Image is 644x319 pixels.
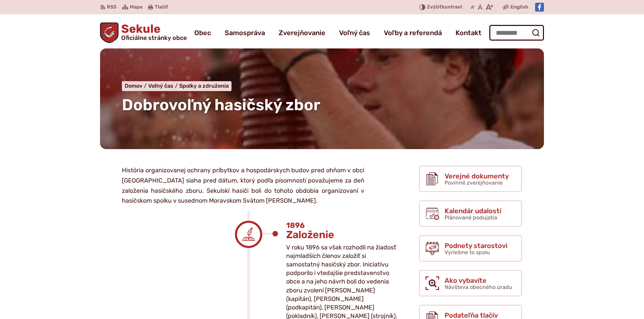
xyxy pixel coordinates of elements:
[445,284,512,290] span: Návšteva obecného úradu
[122,165,364,206] p: História organizovanej ochrany príbytkov a hospodárskych budov pred ohňom v obci [GEOGRAPHIC_DATA...
[509,3,530,11] a: English
[427,4,462,10] span: kontrast
[118,23,187,41] span: Sekule
[445,214,497,221] span: Plánované podujatia
[510,3,528,11] span: English
[456,23,481,42] a: Kontakt
[419,235,522,262] a: Podnety starostovi Vyriešme to spolu
[419,200,522,227] a: Kalendár udalostí Plánované podujatia
[286,229,397,241] h3: Založenie
[179,83,229,89] a: Spolky a združenia
[419,270,522,296] a: Ako vybavíte Návšteva obecného úradu
[155,4,168,10] span: Tlačiť
[384,23,442,42] a: Voľby a referendá
[445,172,509,180] span: Verejné dokumenty
[445,311,498,319] span: Podateľňa tlačív
[445,242,507,249] span: Podnety starostovi
[286,222,397,229] p: 1896
[535,3,544,12] img: Prejsť na Facebook stránku
[121,35,187,41] span: Oficiálne stránky obce
[100,23,187,43] a: Logo Sekule, prejsť na domovskú stránku.
[125,83,148,89] a: Domov
[130,3,142,11] span: Mapa
[445,179,503,186] span: Povinné zverejňovanie
[279,23,325,42] a: Zverejňovanie
[419,165,522,192] a: Verejné dokumenty Povinné zverejňovanie
[225,23,265,42] a: Samospráva
[125,83,142,89] span: Domov
[122,96,320,114] span: Dobrovoľný hasičský zbor
[427,4,442,10] span: Zvýšiť
[100,23,118,43] img: Prejsť na domovskú stránku
[148,83,179,89] a: Voľný čas
[445,207,501,215] span: Kalendár udalostí
[445,277,512,284] span: Ako vybavíte
[148,83,173,89] span: Voľný čas
[194,23,211,42] a: Obec
[339,23,370,42] a: Voľný čas
[445,249,490,256] span: Vyriešme to spolu
[107,3,116,11] span: RSS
